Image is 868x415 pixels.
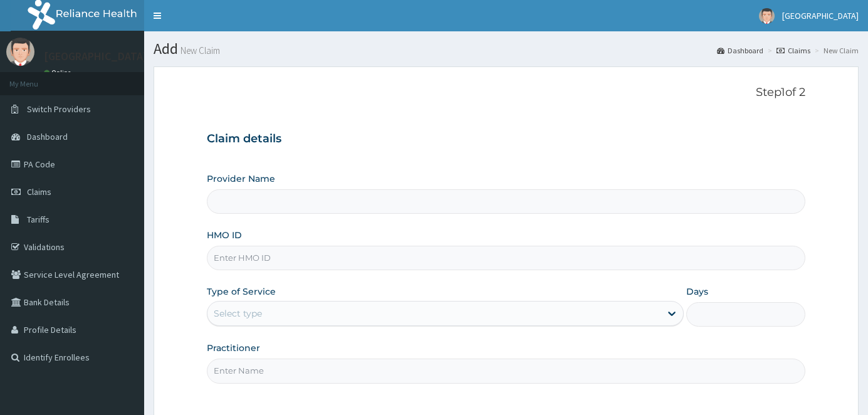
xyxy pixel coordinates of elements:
p: [GEOGRAPHIC_DATA] [44,51,147,62]
label: Days [686,285,708,298]
a: Dashboard [717,45,763,56]
input: Enter Name [207,359,805,383]
label: Practitioner [207,342,260,354]
span: Dashboard [27,131,68,142]
li: New Claim [812,45,859,56]
input: Enter HMO ID [207,246,805,270]
h1: Add [154,41,859,57]
a: Claims [776,45,810,56]
label: Type of Service [207,285,276,298]
h3: Claim details [207,132,805,146]
span: [GEOGRAPHIC_DATA] [782,10,859,21]
span: Tariffs [27,214,50,225]
label: Provider Name [207,172,275,185]
div: Select type [214,307,262,320]
img: User Image [759,8,775,24]
img: User Image [6,38,34,66]
a: Online [44,68,74,77]
p: Step 1 of 2 [207,86,805,100]
small: New Claim [178,46,220,55]
span: Switch Providers [27,103,91,115]
label: HMO ID [207,229,242,241]
span: Claims [27,186,51,197]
